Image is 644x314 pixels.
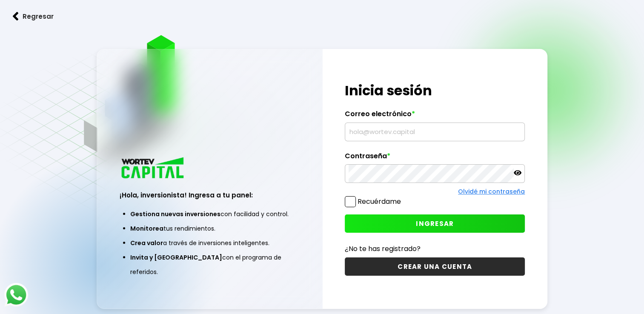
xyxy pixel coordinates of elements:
h3: ¡Hola, inversionista! Ingresa a tu panel: [120,190,300,200]
input: hola@wortev.capital [349,123,521,141]
label: Contraseña [345,152,525,165]
label: Correo electrónico [345,110,525,123]
a: ¿No te has registrado?CREAR UNA CUENTA [345,243,525,276]
a: Olvidé mi contraseña [458,187,525,196]
li: a través de inversiones inteligentes. [130,236,289,250]
label: Recuérdame [358,197,401,206]
li: con el programa de referidos. [130,250,289,279]
li: tus rendimientos. [130,221,289,236]
span: INGRESAR [416,219,454,228]
span: Monitorea [130,224,163,233]
span: Invita y [GEOGRAPHIC_DATA] [130,253,222,262]
li: con facilidad y control. [130,207,289,221]
span: Crea valor [130,239,163,247]
img: flecha izquierda [13,12,19,21]
img: logos_whatsapp-icon.242b2217.svg [4,283,28,307]
img: logo_wortev_capital [120,156,187,181]
p: ¿No te has registrado? [345,243,525,254]
h1: Inicia sesión [345,80,525,101]
button: CREAR UNA CUENTA [345,257,525,276]
button: INGRESAR [345,214,525,233]
span: Gestiona nuevas inversiones [130,210,220,218]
